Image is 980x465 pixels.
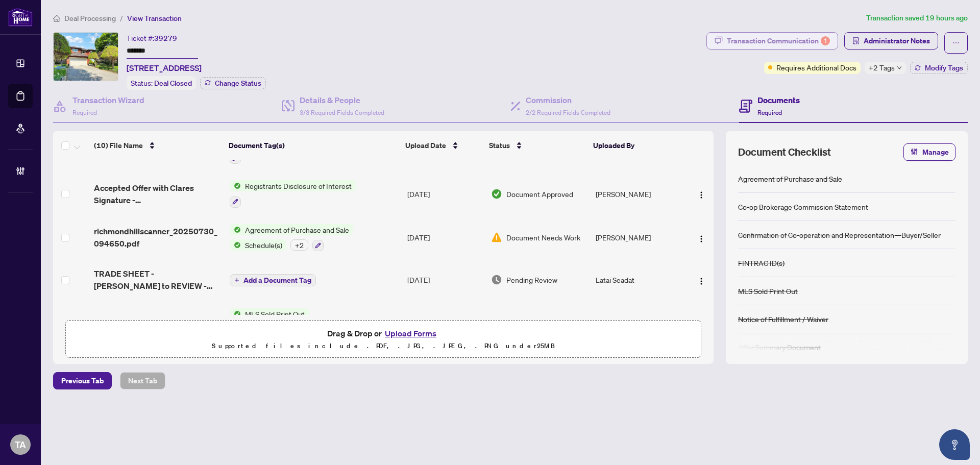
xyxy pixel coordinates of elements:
h4: Transaction Wizard [72,94,144,106]
button: Logo [693,272,709,288]
span: Document Approved [506,188,573,200]
span: TA [15,437,26,452]
span: home [53,15,60,22]
span: Document Needs Work [506,232,580,243]
span: Drag & Drop or [327,327,439,340]
span: Schedule(s) [241,239,286,251]
div: Transaction Communication [727,33,830,49]
span: Requires Additional Docs [776,62,856,73]
img: Document Status [491,232,502,243]
span: Required [757,109,782,116]
button: Transaction Communication1 [706,32,838,50]
h4: Commission [526,94,610,106]
p: Supported files include .PDF, .JPG, .JPEG, .PNG under 25 MB [72,340,695,352]
td: [DATE] [403,216,487,260]
button: Modify Tags [910,62,968,74]
th: Uploaded By [589,131,681,160]
td: [PERSON_NAME] [592,172,684,216]
img: Status Icon [230,224,241,235]
div: Confirmation of Co-operation and Representation—Buyer/Seller [738,229,941,240]
button: Status IconMLS Sold Print Out [230,308,309,336]
button: Previous Tab [53,372,112,389]
button: Logo [693,186,709,202]
td: [DATE] [403,259,487,300]
th: (10) File Name [90,131,225,160]
div: 1 [821,36,830,45]
h4: Details & People [300,94,384,106]
span: (10) File Name [94,140,143,151]
img: Status Icon [230,180,241,191]
span: Required [72,109,97,116]
th: Status [485,131,589,160]
button: Open asap [939,429,970,460]
th: Upload Date [401,131,484,160]
button: Upload Forms [382,327,439,340]
div: Status: [127,76,196,90]
button: Logo [693,229,709,246]
button: Manage [903,143,955,161]
div: FINTRAC ID(s) [738,257,785,268]
img: Document Status [491,188,502,200]
button: Add a Document Tag [230,273,316,286]
div: Notice of Fulfillment / Waiver [738,313,828,325]
button: Administrator Notes [844,32,938,50]
span: ellipsis [952,39,960,46]
td: [DATE] [403,300,487,344]
span: View Transaction [127,14,182,23]
img: IMG-N12187995_1.jpg [54,33,118,81]
div: MLS Sold Print Out [738,285,798,297]
span: [STREET_ADDRESS] [127,62,202,74]
img: Logo [697,191,705,199]
img: Status Icon [230,308,241,320]
span: Agreement of Purchase and Sale [241,224,353,235]
li: / [120,12,123,24]
span: Change Status [215,80,261,87]
span: solution [852,37,860,44]
span: Accepted Offer with Clares Signature - [STREET_ADDRESS]pdf [94,182,222,206]
h4: Documents [757,94,800,106]
button: Status IconRegistrants Disclosure of Interest [230,180,356,208]
div: Agreement of Purchase and Sale [738,173,842,184]
span: plus [234,278,239,283]
span: 2/2 Required Fields Completed [526,109,610,116]
button: Add a Document Tag [230,274,316,286]
div: Co-op Brokerage Commission Statement [738,201,868,212]
button: Status IconAgreement of Purchase and SaleStatus IconSchedule(s)+2 [230,224,353,252]
span: 39279 [154,34,177,43]
article: Transaction saved 19 hours ago [866,12,968,24]
td: [PERSON_NAME] [592,216,684,260]
span: Registrants Disclosure of Interest [241,180,356,191]
span: Drag & Drop orUpload FormsSupported files include .PDF, .JPG, .JPEG, .PNG under25MB [66,321,701,358]
td: [DATE] [403,172,487,216]
img: Document Status [491,274,502,285]
th: Document Tag(s) [225,131,401,160]
span: Upload Date [405,140,446,151]
td: Latai Seadat [592,300,684,344]
span: Manage [922,144,949,160]
span: 3/3 Required Fields Completed [300,109,384,116]
img: Status Icon [230,239,241,251]
span: Deal Processing [64,14,116,23]
span: Add a Document Tag [243,277,311,284]
span: Pending Review [506,274,557,285]
span: Previous Tab [61,373,104,389]
span: TRADE SHEET - [PERSON_NAME] to REVIEW - [STREET_ADDRESS]pdf [94,267,222,292]
img: logo [8,8,33,27]
span: Administrator Notes [864,33,930,49]
span: down [897,65,902,70]
img: Logo [697,277,705,285]
span: Modify Tags [925,64,963,71]
span: Deal Closed [154,79,192,88]
button: Change Status [200,77,266,89]
span: Document Checklist [738,145,831,159]
div: Ticket #: [127,32,177,44]
span: +2 Tags [869,62,895,74]
button: Next Tab [120,372,165,389]
img: Logo [697,235,705,243]
div: + 2 [290,239,308,251]
span: richmondhillscanner_20250730_094650.pdf [94,225,222,250]
span: MLS Sold Print Out [241,308,309,320]
td: Latai Seadat [592,259,684,300]
span: Status [489,140,510,151]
